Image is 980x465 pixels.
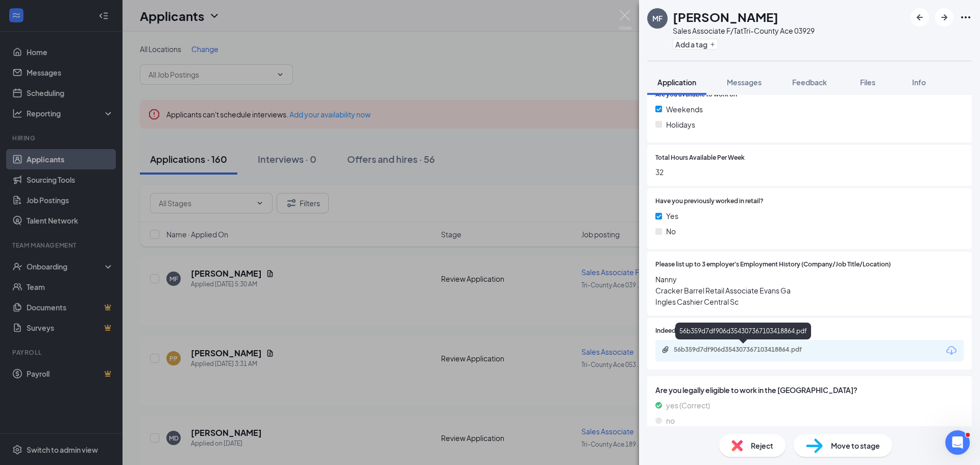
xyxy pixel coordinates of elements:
div: Sales Associate F/T at Tri-County Ace 03929 [673,26,815,36]
span: Info [912,78,926,87]
a: Paperclip56b359d7df906d354307367103418864.pdf [661,346,827,355]
span: Files [860,78,875,87]
svg: Paperclip [661,346,670,354]
button: ArrowRight [935,8,953,27]
span: Messages [727,78,762,87]
svg: Ellipses [960,11,972,23]
span: Move to stage [831,440,880,451]
span: Please list up to 3 employer's Employment History (Company/Job Title/Location) [655,260,891,270]
span: Indeed Resume [655,326,700,336]
span: Have you previously worked in retail? [655,197,764,206]
span: no [666,415,675,426]
span: Holidays [666,119,695,130]
span: Are you legally eligible to work in the [GEOGRAPHIC_DATA]? [655,384,964,396]
span: Total Hours Available Per Week [655,153,745,163]
span: 32 [655,166,964,178]
span: Nanny Cracker Barrel Retail Associate Evans Ga Ingles Cashier Central Sc [655,274,964,307]
span: Are you available to work on [655,90,737,100]
svg: Download [945,345,958,357]
button: PlusAdd a tag [673,39,718,50]
span: Feedback [792,78,827,87]
div: 56b359d7df906d354307367103418864.pdf [674,346,817,354]
iframe: Intercom live chat [945,430,970,455]
svg: Plus [709,41,716,47]
div: 56b359d7df906d354307367103418864.pdf [675,323,811,339]
h1: [PERSON_NAME] [673,8,778,26]
span: Reject [751,440,773,451]
div: MF [652,13,663,23]
button: ArrowLeftNew [911,8,929,27]
span: No [666,226,676,237]
span: yes (Correct) [666,400,710,411]
span: Weekends [666,104,703,115]
span: Application [657,78,696,87]
span: Yes [666,210,678,222]
svg: ArrowRight [938,11,950,23]
svg: ArrowLeftNew [914,11,926,23]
